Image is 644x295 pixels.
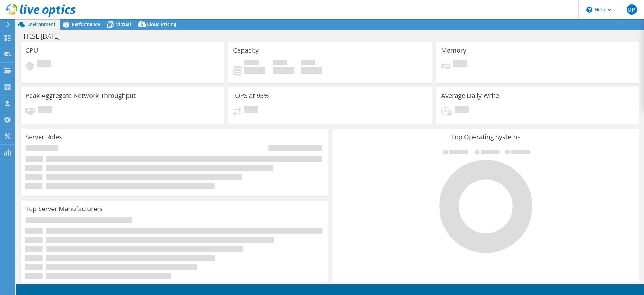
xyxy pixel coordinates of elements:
h3: CPU [25,47,38,54]
span: Cloud Pricing [147,21,176,27]
h3: Memory [441,47,466,54]
h3: Peak Aggregate Network Throughput [25,92,136,99]
span: Pending [455,106,469,114]
span: Environment [27,21,56,27]
h4: 0 GiB [301,67,322,74]
h3: Capacity [233,47,259,54]
span: Pending [38,106,52,114]
span: Performance [72,21,100,27]
h4: 0 GiB [273,67,294,74]
span: Total [301,60,315,67]
h3: Top Operating Systems [337,133,634,140]
h3: IOPS at 95% [233,92,269,99]
h3: Top Server Manufacturers [25,205,103,212]
h3: Average Daily Write [441,92,499,99]
span: Used [244,60,259,67]
span: Pending [37,60,51,69]
span: Pending [244,106,258,114]
h3: Server Roles [25,133,62,140]
span: Pending [453,60,467,69]
span: DP [627,4,637,15]
h4: 0 GiB [244,67,265,74]
h1: HCSL-[DATE] [21,33,70,40]
span: Free [273,60,287,67]
svg: \n [586,7,592,13]
span: Virtual [116,21,131,27]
